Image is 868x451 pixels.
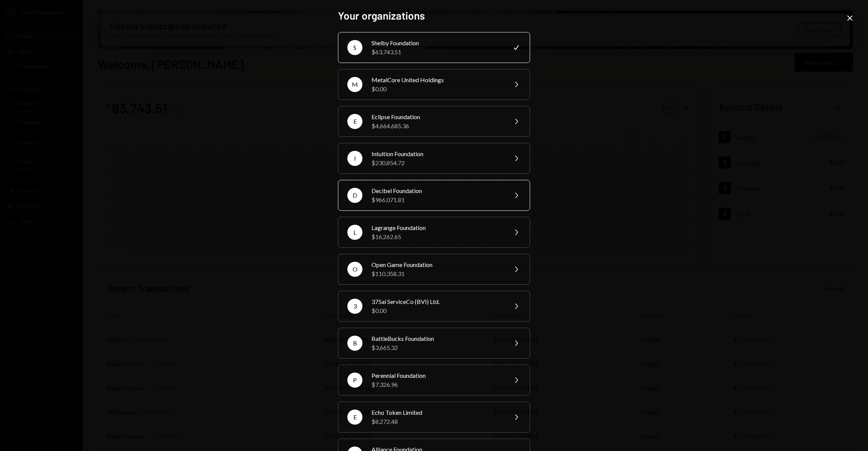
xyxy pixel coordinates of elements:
div: O [347,262,362,277]
div: D [347,188,362,203]
div: 375ai ServiceCo (BVI) Ltd. [371,297,503,306]
div: Open Game Foundation [371,260,503,269]
button: IIntuition Foundation$230,854.72 [338,143,530,174]
div: Decibel Foundation [371,186,503,195]
button: 3375ai ServiceCo (BVI) Ltd.$0.00 [338,291,530,322]
div: $0.00 [371,306,503,315]
div: $3,665.32 [371,343,503,352]
div: $110,358.31 [371,269,503,278]
div: $16,262.65 [371,232,503,241]
button: SShelby Foundation$63,743.51 [338,32,530,63]
h2: Your organizations [338,8,530,23]
div: S [347,40,362,55]
button: DDecibel Foundation$966,071.81 [338,180,530,211]
div: BattleBucks Foundation [371,334,503,343]
button: EEclipse Foundation$4,664,685.36 [338,106,530,137]
button: LLagrange Foundation$16,262.65 [338,217,530,248]
div: $8,272.48 [371,417,503,426]
div: $4,664,685.36 [371,121,503,130]
div: P [347,373,362,388]
div: $0.00 [371,84,503,94]
button: BBattleBucks Foundation$3,665.32 [338,328,530,359]
div: M [347,77,362,92]
button: OOpen Game Foundation$110,358.31 [338,254,530,285]
div: Perennial Foundation [371,371,503,380]
div: I [347,151,362,166]
div: $230,854.72 [371,158,503,167]
div: Intuition Foundation [371,149,503,158]
div: MetalCore United Holdings [371,75,503,84]
button: EEcho Token Limited$8,272.48 [338,402,530,433]
div: E [347,114,362,129]
div: Echo Token Limited [371,408,503,417]
div: L [347,225,362,240]
div: 3 [347,299,362,314]
div: $966,071.81 [371,195,503,204]
div: Eclipse Foundation [371,112,503,121]
div: $7,326.96 [371,380,503,389]
button: MMetalCore United Holdings$0.00 [338,69,530,100]
div: $63,743.51 [371,48,503,57]
div: Lagrange Foundation [371,223,503,232]
div: E [347,410,362,425]
button: PPerennial Foundation$7,326.96 [338,365,530,396]
div: B [347,336,362,351]
div: Shelby Foundation [371,38,503,48]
